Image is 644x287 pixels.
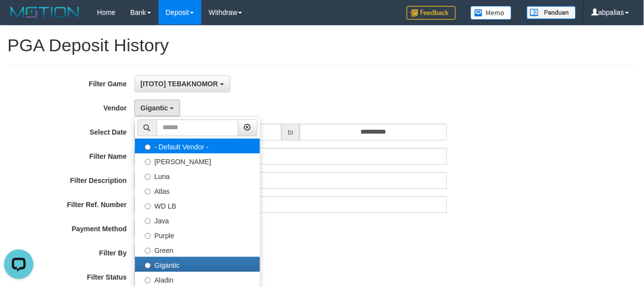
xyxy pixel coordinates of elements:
[135,242,260,257] label: Green
[282,124,300,141] span: to
[145,174,151,180] input: Luna
[135,272,260,287] label: Aladin
[135,257,260,272] label: Gigantic
[135,227,260,242] label: Purple
[141,80,218,88] span: [ITOTO] TEBAKNOMOR
[4,4,33,34] button: Open LiveChat chat widget
[145,203,151,210] input: WD LB
[7,36,637,55] h1: PGA Deposit History
[407,6,456,20] img: Feedback.jpg
[134,75,230,92] button: [ITOTO] TEBAKNOMOR
[135,168,260,183] label: Luna
[145,248,151,254] input: Green
[145,144,151,150] input: - Default Vendor -
[145,188,151,195] input: Atlas
[134,100,181,116] button: Gigantic
[471,6,512,20] img: Button%20Memo.svg
[135,183,260,198] label: Atlas
[145,277,151,284] input: Aladin
[145,262,151,269] input: Gigantic
[135,198,260,213] label: WD LB
[135,139,260,153] label: - Default Vendor -
[527,6,576,19] img: panduan.png
[141,104,168,112] span: Gigantic
[145,233,151,239] input: Purple
[145,159,151,165] input: [PERSON_NAME]
[135,213,260,227] label: Java
[145,218,151,224] input: Java
[7,5,82,20] img: MOTION_logo.png
[135,153,260,168] label: [PERSON_NAME]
